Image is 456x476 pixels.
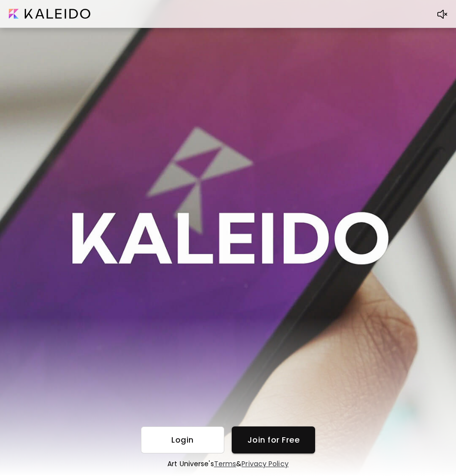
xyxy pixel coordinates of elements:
[241,459,288,469] a: Privacy Policy
[232,426,315,453] button: Join for Free
[240,435,307,445] span: Join for Free
[141,426,224,453] button: Login
[214,459,237,469] a: Terms
[167,459,289,468] h6: Art Universe's &
[437,9,447,19] img: Volume
[149,435,216,445] span: Login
